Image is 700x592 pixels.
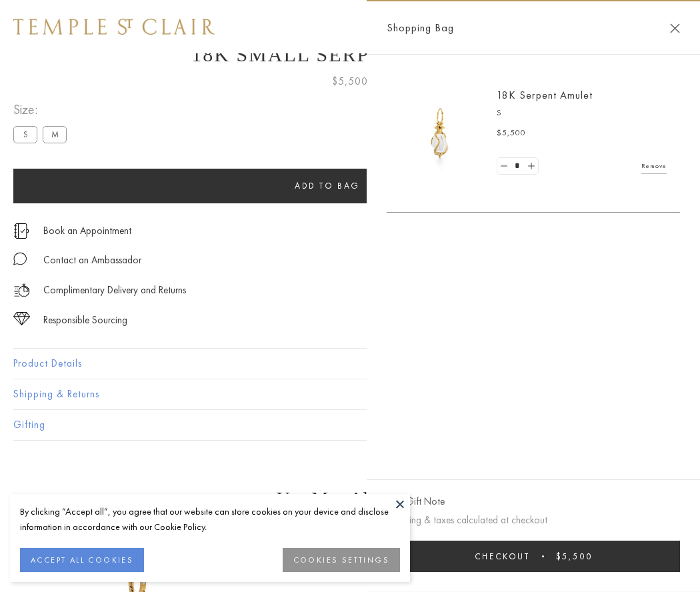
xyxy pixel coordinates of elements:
div: Responsible Sourcing [43,312,127,329]
span: Shopping Bag [387,19,454,37]
button: Add to bag [13,169,641,203]
button: Shipping & Returns [13,379,687,409]
div: Contact an Ambassador [43,252,141,269]
span: Add to bag [295,180,360,191]
button: Add Gift Note [387,493,445,510]
button: Close Shopping Bag [670,23,680,33]
img: P51836-E11SERPPV [400,93,480,173]
h3: You May Also Like [33,488,667,509]
p: Shipping & taxes calculated at checkout [387,512,680,529]
p: S [497,107,667,120]
a: 18K Serpent Amulet [497,88,593,102]
button: COOKIES SETTINGS [283,548,400,572]
a: Remove [641,159,667,173]
img: icon_appointment.svg [13,223,29,239]
a: Set quantity to 0 [497,158,511,175]
h1: 18K Small Serpent Amulet [13,43,687,66]
img: icon_delivery.svg [13,282,30,299]
span: Size: [13,99,72,121]
img: MessageIcon-01_2.svg [13,252,27,265]
span: $5,500 [332,73,368,90]
button: Product Details [13,349,687,379]
p: Complimentary Delivery and Returns [43,282,186,299]
div: By clicking “Accept all”, you agree that our website can store cookies on your device and disclos... [20,504,400,535]
span: $5,500 [556,551,593,562]
label: S [13,126,37,143]
span: Checkout [475,551,530,562]
button: Checkout $5,500 [387,541,680,572]
button: Gifting [13,410,687,440]
img: Temple St. Clair [13,19,215,35]
button: ACCEPT ALL COOKIES [20,548,144,572]
label: M [43,126,67,143]
img: icon_sourcing.svg [13,312,30,325]
span: $5,500 [497,127,526,140]
a: Set quantity to 2 [524,158,537,175]
a: Book an Appointment [43,223,131,238]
